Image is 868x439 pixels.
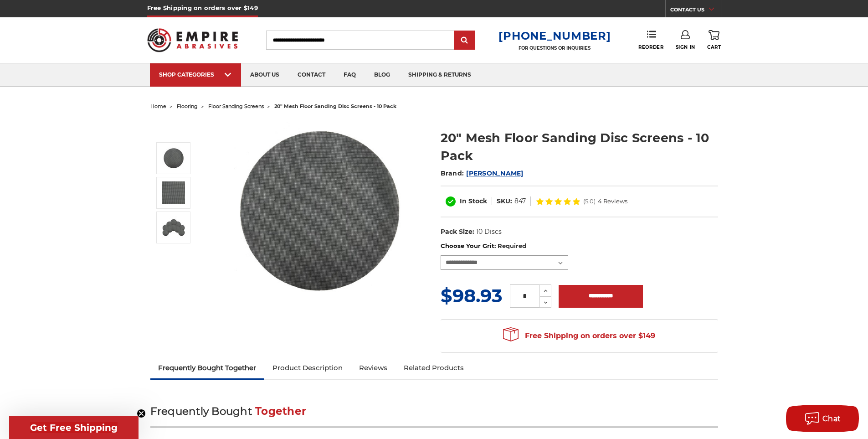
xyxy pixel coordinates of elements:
input: Submit [456,31,474,50]
div: SHOP CATEGORIES [159,71,232,78]
span: Reorder [638,44,663,50]
span: Frequently Bought [150,405,252,418]
span: 20" mesh floor sanding disc screens - 10 pack [274,103,396,109]
a: Cart [707,30,721,50]
a: [PERSON_NAME] [466,169,523,177]
a: blog [365,63,399,87]
a: contact [288,63,334,87]
span: In Stock [460,197,487,205]
dt: Pack Size: [441,227,474,237]
span: $98.93 [441,284,503,307]
h1: 20" Mesh Floor Sanding Disc Screens - 10 Pack [441,129,718,165]
img: 20" Floor Sanding Mesh Screen [162,147,185,170]
button: Close teaser [137,409,146,418]
small: Required [498,242,526,249]
img: 20" Sandscreen Mesh Disc [162,181,185,204]
span: Together [255,405,306,418]
a: Related Products [395,358,472,378]
span: 4 Reviews [598,198,627,204]
span: Brand: [441,169,464,177]
a: flooring [177,103,198,109]
a: shipping & returns [399,63,480,87]
a: home [150,103,166,109]
dt: SKU: [497,196,512,206]
span: Cart [707,44,721,50]
p: FOR QUESTIONS OR INQUIRIES [498,45,611,51]
span: Sign In [676,44,695,50]
a: faq [334,63,365,87]
label: Choose Your Grit: [441,242,718,251]
a: [PHONE_NUMBER] [498,29,611,42]
a: CONTACT US [670,5,721,17]
a: about us [241,63,288,87]
span: Get Free Shipping [30,422,118,433]
a: Product Description [264,358,351,378]
span: Chat [822,414,841,423]
img: Empire Abrasives [147,22,238,58]
img: 20" Floor Sanding Mesh Screen [228,119,411,302]
button: Chat [786,405,859,432]
span: Free Shipping on orders over $149 [503,327,655,345]
span: (5.0) [583,198,596,204]
a: Reviews [351,358,395,378]
img: 20" Silicon Carbide Sandscreen Floor Sanding Disc [162,216,185,239]
a: floor sanding screens [208,103,264,109]
a: Reorder [638,30,663,50]
dd: 10 Discs [476,227,502,237]
dd: 847 [514,196,526,206]
a: Frequently Bought Together [150,358,265,378]
div: Get Free ShippingClose teaser [9,416,139,439]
